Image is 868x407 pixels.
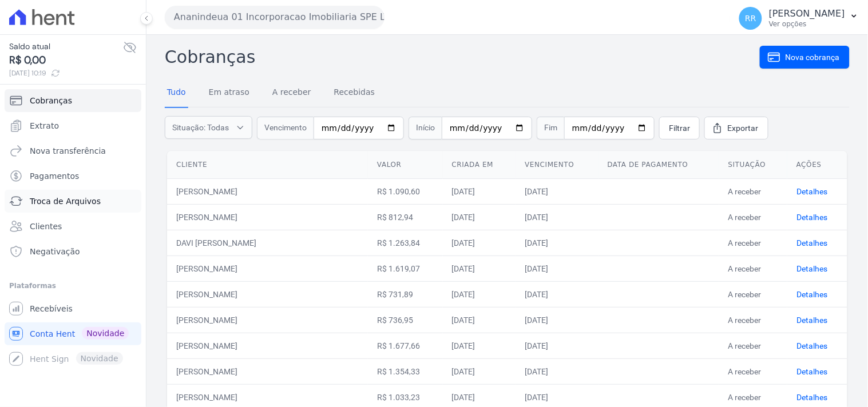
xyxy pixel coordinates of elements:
[5,165,141,187] a: Pagamentos
[167,256,368,281] td: [PERSON_NAME]
[443,204,516,230] td: [DATE]
[719,307,787,333] td: A receber
[669,122,690,134] span: Filtrar
[9,53,123,68] span: R$ 0,00
[796,213,827,222] a: Detalhes
[745,14,756,22] span: RR
[368,230,442,256] td: R$ 1.263,84
[796,290,827,299] a: Detalhes
[167,333,368,358] td: [PERSON_NAME]
[516,281,598,307] td: [DATE]
[5,89,141,112] a: Cobranças
[719,178,787,204] td: A receber
[516,256,598,281] td: [DATE]
[409,117,442,139] span: Início
[516,178,598,204] td: [DATE]
[728,122,759,134] span: Exportar
[760,46,850,69] a: Nova cobrança
[9,41,123,53] span: Saldo atual
[5,215,141,238] a: Clientes
[516,151,598,179] th: Vencimento
[5,240,141,263] a: Negativação
[9,89,137,370] nav: Sidebar
[82,327,129,340] span: Novidade
[167,230,368,256] td: DAVI [PERSON_NAME]
[167,151,368,179] th: Cliente
[167,204,368,230] td: [PERSON_NAME]
[769,8,845,19] p: [PERSON_NAME]
[9,68,123,78] span: [DATE] 10:19
[368,333,442,358] td: R$ 1.677,66
[516,333,598,358] td: [DATE]
[516,230,598,256] td: [DATE]
[786,51,840,63] span: Nova cobrança
[599,151,719,179] th: Data de pagamento
[368,256,442,281] td: R$ 1.619,07
[796,393,827,402] a: Detalhes
[167,281,368,307] td: [PERSON_NAME]
[796,238,827,248] a: Detalhes
[207,78,252,108] a: Em atraso
[30,246,80,257] span: Negativação
[165,44,760,70] h2: Cobranças
[9,279,137,293] div: Plataformas
[30,145,106,157] span: Nova transferência
[5,322,141,345] a: Conta Hent Novidade
[443,178,516,204] td: [DATE]
[165,6,385,29] button: Ananindeua 01 Incorporacao Imobiliaria SPE LTDA
[443,151,516,179] th: Criada em
[796,187,827,196] a: Detalhes
[30,170,79,182] span: Pagamentos
[30,303,73,314] span: Recebíveis
[719,358,787,384] td: A receber
[719,281,787,307] td: A receber
[167,178,368,204] td: [PERSON_NAME]
[167,358,368,384] td: [PERSON_NAME]
[796,316,827,325] a: Detalhes
[368,281,442,307] td: R$ 731,89
[5,190,141,213] a: Troca de Arquivos
[796,264,827,273] a: Detalhes
[270,78,314,108] a: A receber
[443,281,516,307] td: [DATE]
[787,151,847,179] th: Ações
[368,204,442,230] td: R$ 812,94
[5,114,141,137] a: Extrato
[704,117,768,139] a: Exportar
[719,204,787,230] td: A receber
[30,221,62,232] span: Clientes
[368,307,442,333] td: R$ 736,95
[719,151,787,179] th: Situação
[443,358,516,384] td: [DATE]
[30,195,101,207] span: Troca de Arquivos
[719,230,787,256] td: A receber
[30,95,72,106] span: Cobranças
[443,230,516,256] td: [DATE]
[5,139,141,162] a: Nova transferência
[167,307,368,333] td: [PERSON_NAME]
[796,341,827,350] a: Detalhes
[443,333,516,358] td: [DATE]
[537,117,564,139] span: Fim
[332,78,378,108] a: Recebidas
[769,19,845,29] p: Ver opções
[719,333,787,358] td: A receber
[165,78,188,108] a: Tudo
[368,178,442,204] td: R$ 1.090,60
[172,122,229,133] span: Situação: Todas
[368,151,442,179] th: Valor
[368,358,442,384] td: R$ 1.354,33
[165,116,252,139] button: Situação: Todas
[659,117,700,139] a: Filtrar
[443,307,516,333] td: [DATE]
[516,307,598,333] td: [DATE]
[516,204,598,230] td: [DATE]
[730,2,868,34] button: RR [PERSON_NAME] Ver opções
[796,367,827,376] a: Detalhes
[5,297,141,320] a: Recebíveis
[30,328,75,340] span: Conta Hent
[257,117,314,139] span: Vencimento
[719,256,787,281] td: A receber
[30,120,59,131] span: Extrato
[443,256,516,281] td: [DATE]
